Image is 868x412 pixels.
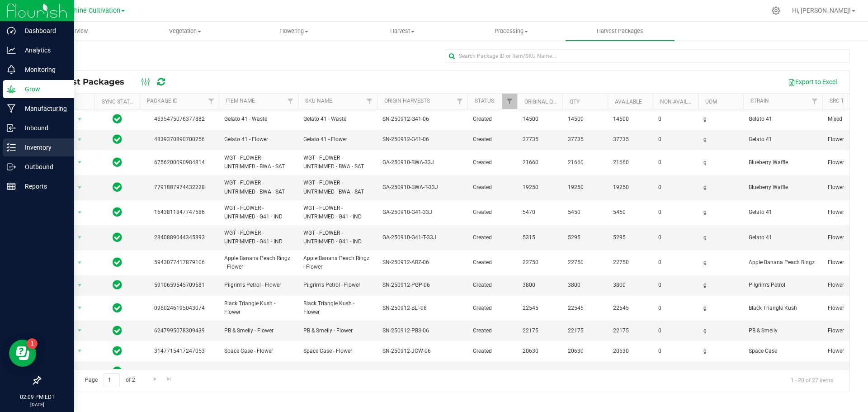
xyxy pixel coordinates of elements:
span: In Sync [113,181,122,194]
a: Go to the last page [163,373,176,385]
div: 4839370890700256 [138,135,220,144]
span: Super Lemon Haze - Flower [303,367,372,376]
span: Flower [828,347,862,355]
span: select [74,113,85,126]
span: 1 - 20 of 27 items [783,373,840,387]
span: Pilgrim's Petrol - Flower [303,281,372,289]
span: In Sync [113,113,122,125]
span: select [74,181,85,194]
a: Filter [807,94,822,109]
span: Super Lemon Haze - Flower [224,367,292,376]
span: 22175 [568,327,602,335]
inline-svg: Monitoring [7,65,16,74]
span: 20630 [523,347,557,355]
span: 20630 [568,347,602,355]
span: Harvest Packages [585,27,656,35]
span: Page of 2 [77,373,142,387]
div: 4635475076377882 [138,115,220,123]
inline-svg: Inbound [7,123,16,133]
span: WGT - FLOWER - UNTRIMMED - G41 - IND [303,229,372,246]
span: Flower [828,281,862,289]
div: Manage settings [770,6,782,15]
span: Gelato 41 [749,135,817,144]
span: Space Case [749,347,817,355]
span: Gelato 41 [749,233,817,242]
a: Original Qty [524,99,559,105]
a: Overview [22,22,131,41]
span: SN-250912-ARZ-06 [382,258,429,267]
span: Created [473,233,512,242]
a: Harvest Packages [566,22,675,41]
span: select [74,156,85,169]
p: Dashboard [16,25,70,36]
span: 0 [658,347,693,355]
span: Black Triangle Kush [749,304,817,313]
span: 0 [658,367,693,376]
inline-svg: Manufacturing [7,104,16,113]
span: 22545 [568,304,602,313]
span: In Sync [113,365,122,378]
span: GA-250910-G41-T-33J [382,233,436,242]
span: Flower [828,367,862,376]
span: Super Lemon Haze [749,367,817,376]
span: Created [473,183,512,192]
span: g [703,135,738,144]
a: UOM [705,99,717,105]
span: 0 [658,158,693,167]
div: 1643811847747586 [138,208,220,217]
span: GA-250910-BWA-T-33J [382,183,438,192]
span: Flower [828,208,862,217]
span: SN-250912-PGP-06 [382,281,430,289]
span: SN-250912-SLH-06 [382,367,429,376]
span: Flower [828,258,862,267]
span: 0 [658,281,693,289]
span: 19250 [568,183,602,192]
span: Overview [52,27,100,35]
span: Created [473,367,512,376]
p: 02:09 PM EDT [4,393,70,401]
div: 7791887974432228 [138,183,220,192]
a: Src Type [830,98,854,104]
span: g [703,304,738,313]
span: Processing [458,27,566,35]
span: Gelato 41 [749,208,817,217]
span: 0 [658,183,693,192]
span: In Sync [113,279,122,291]
p: Reports [16,181,70,192]
span: select [74,302,85,314]
span: Gelato 41 [749,115,817,123]
inline-svg: Inventory [7,143,16,152]
a: SKU Name [305,98,332,104]
span: Created [473,304,512,313]
span: WGT - FLOWER - UNTRIMMED - BWA - SAT [303,179,372,196]
span: 19250 [523,183,557,192]
span: Space Case - Flower [303,347,372,355]
span: Created [473,158,512,167]
span: 19995 [568,367,602,376]
span: Flower [828,183,862,192]
span: PB & Smelly - Flower [224,327,292,335]
div: 6247995078309439 [138,327,220,335]
div: 6756200090984814 [138,158,220,167]
span: Blueberry Waffle [749,183,817,192]
span: 19995 [613,367,647,376]
span: Created [473,135,512,144]
span: g [703,208,738,217]
span: Harvest [349,27,457,35]
span: g [703,158,738,167]
span: Apple Banana Peach Ringz [749,258,817,267]
span: Blueberry Waffle [749,158,817,167]
a: Non-Available [660,99,700,105]
span: Apple Banana Peach Ringz - Flower [303,254,372,271]
span: Hi, [PERSON_NAME]! [792,7,851,14]
span: Created [473,258,512,267]
inline-svg: Reports [7,182,16,191]
span: SN-250912-PBS-06 [382,327,429,335]
span: 14500 [523,115,557,123]
input: 1 [104,373,120,387]
p: Outbound [16,161,70,172]
span: 0 [658,233,693,242]
span: SN-250912-G41-06 [382,115,429,123]
input: Search Package ID or Item/SKU Name... [445,49,850,63]
span: 21660 [523,158,557,167]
